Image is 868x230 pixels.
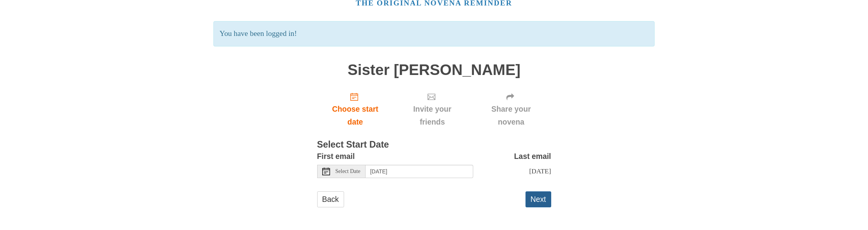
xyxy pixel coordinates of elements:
[525,191,551,207] button: Next
[479,103,543,128] span: Share your novena
[529,167,551,175] span: [DATE]
[393,86,471,132] div: Click "Next" to confirm your start date first.
[325,103,386,128] span: Choose start date
[317,191,344,207] a: Back
[401,103,463,128] span: Invite your friends
[514,150,551,163] label: Last email
[335,169,360,174] span: Select Date
[213,21,655,46] p: You have been logged in!
[317,62,551,78] h1: Sister [PERSON_NAME]
[317,140,551,150] h3: Select Start Date
[471,86,551,132] div: Click "Next" to confirm your start date first.
[317,150,355,163] label: First email
[317,86,394,132] a: Choose start date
